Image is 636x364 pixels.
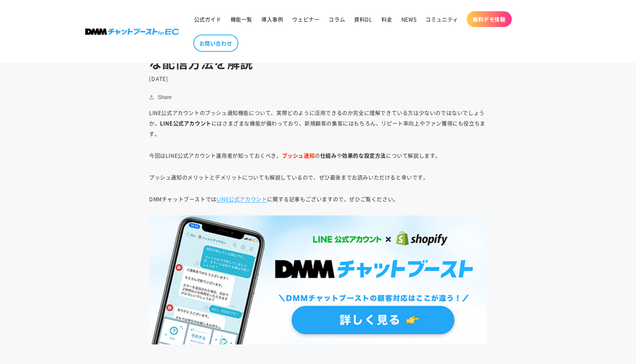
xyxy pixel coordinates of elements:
[425,16,458,23] span: コミュニティ
[329,16,345,23] span: コラム
[324,11,350,27] a: コラム
[467,11,512,27] a: 無料デモ体験
[261,16,283,23] span: 導入事例
[149,107,487,139] p: LINE公式アカウントのプッシュ通知機能について、実際どのように活用できるのか完全に理解できている方は少ないのではないでしょうか。 にはさまざまな機能が備わっており、新規顧客の集客にはもちろん、...
[282,152,315,159] strong: プッシュ通知
[257,11,288,27] a: 導入事例
[397,11,421,27] a: NEWS
[194,16,222,23] span: 公式ガイド
[149,172,487,182] p: プッシュ通知のメリットとデメリットについても解説しているので、ぜひ最後までお読みいただけると幸いです。
[199,40,232,47] span: お問い合わせ
[421,11,463,27] a: コミュニティ
[149,194,487,204] p: DMMチャットブーストでは に関する記事もございますので、ぜひご覧ください。
[342,152,386,159] strong: 効果的な設定方法
[149,38,487,71] h1: LINEプッシュ通知とは？メリット・デメリットや効果的な配信方法を解説
[190,11,226,27] a: 公式ガイド
[292,16,320,23] span: ウェビナー
[288,11,324,27] a: ウェビナー
[217,195,267,203] a: LINE公式アカウント
[354,16,372,23] span: 資料DL
[85,29,179,35] img: 株式会社DMM Boost
[350,11,377,27] a: 資料DL
[401,16,416,23] span: NEWS
[377,11,397,27] a: 料金
[149,93,174,102] button: Share
[149,75,169,82] time: [DATE]
[226,11,257,27] a: 機能一覧
[473,16,506,23] span: 無料デモ体験
[193,35,238,52] a: お問い合わせ
[320,152,337,159] strong: 仕組み
[149,150,487,161] p: 今回はLINE公式アカウント運用者が知っておくべき、 の や について解説します。
[231,16,252,23] span: 機能一覧
[381,16,392,23] span: 料金
[160,119,211,127] strong: LINE公式アカウント
[149,215,487,344] img: DMMチャットブーストforEC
